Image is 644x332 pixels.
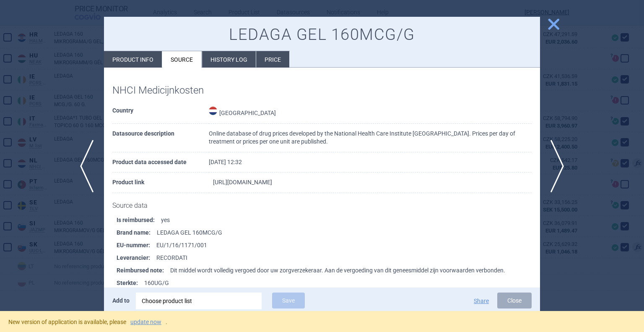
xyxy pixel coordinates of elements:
[112,152,209,173] th: Product data accessed date
[474,298,489,304] button: Share
[117,264,170,277] strong: Reimbursed note :
[162,51,202,68] li: Source
[112,201,532,209] h1: Source data
[117,277,540,289] li: 160UG/G
[117,264,540,277] li: Dit middel wordt volledig vergoed door uw zorgverzekeraar. Aan de vergoeding van dit geneesmiddel...
[209,101,532,124] td: [GEOGRAPHIC_DATA]
[8,319,167,325] span: New version of application is available, please .
[117,214,161,226] strong: Is reimbursed :
[117,277,144,289] strong: Sterkte :
[209,124,532,152] td: Online database of drug prices developed by the National Health Care Institute [GEOGRAPHIC_DATA]....
[117,251,156,264] strong: Leverancier :
[117,226,157,239] strong: Brand name :
[104,51,162,68] li: Product info
[209,107,217,115] img: Netherlands
[112,173,209,193] th: Product link
[202,51,256,68] li: History log
[117,239,540,251] li: EU/1/16/1171/001
[213,179,272,185] a: [URL][DOMAIN_NAME]
[112,25,532,44] h1: LEDAGA GEL 160MCG/G
[256,51,289,68] li: Price
[112,101,209,124] th: Country
[117,251,540,264] li: RECORDATI
[142,293,256,309] div: Choose product list
[117,214,540,226] li: yes
[130,319,161,325] a: update now
[497,293,532,308] button: Close
[117,226,540,239] li: LEDAGA GEL 160MCG/G
[272,293,305,308] button: Save
[112,293,130,308] p: Add to
[209,152,532,173] td: [DATE] 12:32
[117,239,156,251] strong: EU-nummer :
[112,124,209,152] th: Datasource description
[136,293,262,309] div: Choose product list
[112,84,532,97] h1: NHCI Medicijnkosten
